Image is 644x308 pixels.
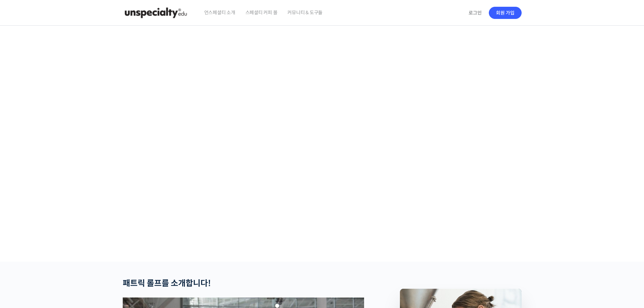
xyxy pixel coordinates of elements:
h2: 패트릭 롤프를 소개합니다! [123,279,364,288]
a: 로그인 [464,5,486,21]
a: 회원 가입 [489,7,522,19]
